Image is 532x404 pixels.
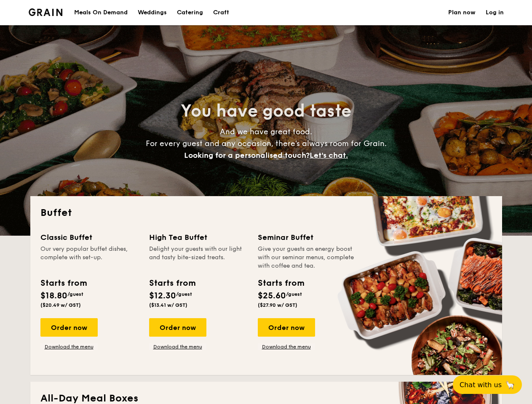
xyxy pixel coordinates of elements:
div: High Tea Buffet [149,231,248,243]
span: $25.60 [258,291,286,301]
span: /guest [176,291,192,297]
div: Delight your guests with our light and tasty bite-sized treats. [149,245,248,270]
div: Give your guests an energy boost with our seminar menus, complete with coffee and tea. [258,245,356,270]
div: Order now [258,318,315,337]
span: $12.30 [149,291,176,301]
div: Starts from [149,277,195,290]
h2: Buffet [40,206,492,220]
span: ($20.49 w/ GST) [40,302,81,308]
a: Logotype [29,8,63,16]
div: Starts from [40,277,86,290]
span: ($13.41 w/ GST) [149,302,187,308]
span: /guest [286,291,302,297]
a: Download the menu [258,343,315,350]
img: Grain [29,8,63,16]
span: /guest [67,291,83,297]
span: Let's chat. [310,151,348,160]
span: $18.80 [40,291,67,301]
span: You have good taste [181,101,351,121]
button: Chat with us🦙 [453,375,522,394]
div: Order now [149,318,206,337]
span: 🦙 [505,380,515,390]
div: Classic Buffet [40,231,139,243]
span: And we have great food. For every guest and any occasion, there’s always room for Grain. [146,127,387,160]
div: Seminar Buffet [258,231,356,243]
a: Download the menu [40,343,98,350]
div: Order now [40,318,98,337]
span: ($27.90 w/ GST) [258,302,297,308]
div: Starts from [258,277,304,290]
span: Chat with us [460,381,502,389]
a: Download the menu [149,343,206,350]
span: Looking for a personalised touch? [184,151,310,160]
div: Our very popular buffet dishes, complete with set-up. [40,245,139,270]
